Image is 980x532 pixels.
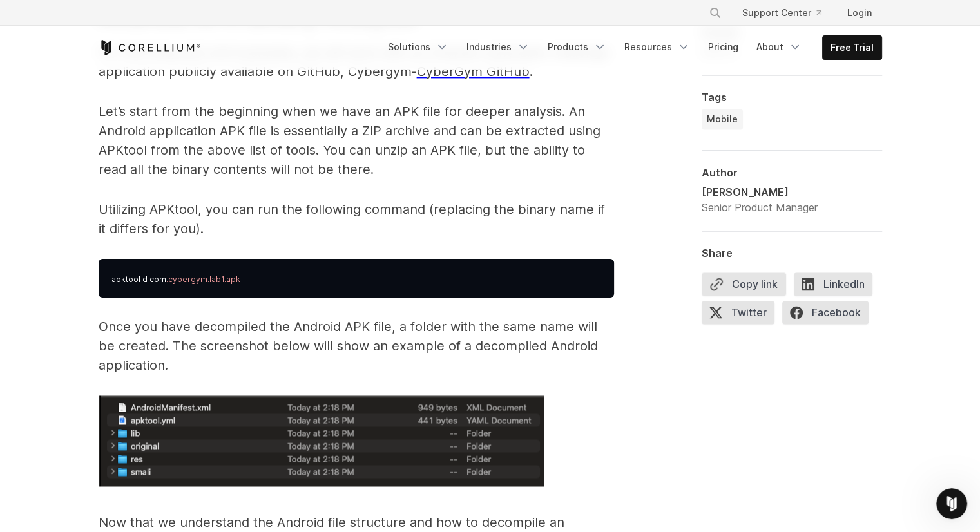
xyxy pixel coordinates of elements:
img: Example of a decompiled android application. [99,395,544,486]
div: Author [702,166,882,179]
span: Facebook [782,301,869,324]
a: LinkedIn [794,272,880,301]
a: About [749,35,809,59]
a: Mobile [702,109,743,129]
a: Resources [617,35,698,59]
span: Mobile [707,113,738,126]
span: LinkedIn [794,272,872,296]
span: apktool d com [111,274,166,284]
button: Copy link [702,272,786,296]
div: Navigation Menu [693,1,882,24]
a: Solutions [380,35,456,59]
a: Twitter [702,301,782,329]
a: Corellium Home [99,40,201,55]
a: Facebook [782,301,876,329]
a: Industries [459,35,537,59]
button: Search [704,1,727,24]
a: Products [540,35,614,59]
a: Free Trial [823,36,881,59]
div: Tags [702,91,882,104]
p: Let’s start from the beginning when we have an APK file for deeper analysis. An Android applicati... [99,102,614,179]
div: Navigation Menu [380,35,882,60]
div: Share [702,247,882,260]
a: Login [837,1,882,24]
p: Once you have decompiled the Android APK file, a folder with the same name will be created. The s... [99,317,614,375]
div: [PERSON_NAME] [702,184,818,200]
a: CyberGym GitHub [417,64,530,79]
p: Utilizing APKtool, you can run the following command (replacing the binary name if it differs for... [99,200,614,238]
span: .cybergym.lab1.apk [166,274,240,284]
a: Pricing [700,35,746,59]
a: Support Center [732,1,832,24]
iframe: Intercom live chat [936,488,967,519]
div: Senior Product Manager [702,200,818,215]
span: Twitter [702,301,774,324]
